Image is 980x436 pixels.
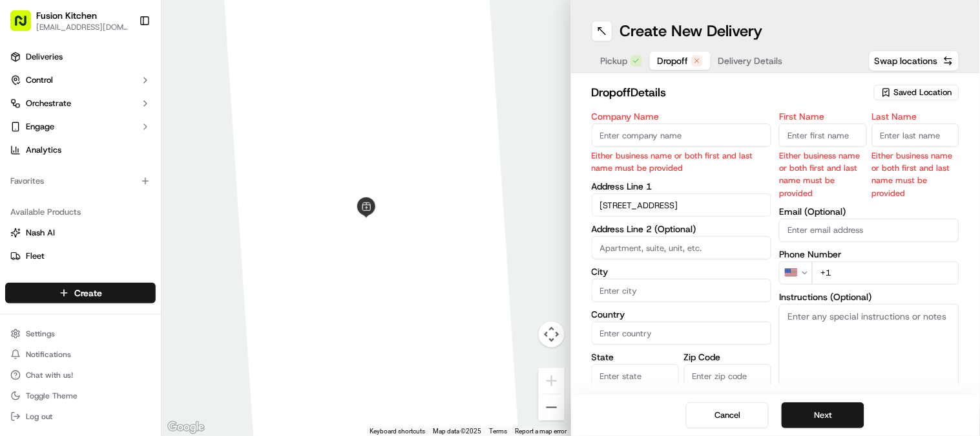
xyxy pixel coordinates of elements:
[165,419,207,436] img: Google
[26,329,55,339] span: Settings
[5,283,156,303] button: Create
[5,246,156,267] button: Fleet
[516,428,567,435] a: Report a map error
[10,250,151,262] a: Fleet
[779,112,866,121] label: First Name
[592,224,772,234] label: Address Line 2 (Optional)
[5,171,156,191] div: Favorites
[5,93,156,114] button: Orchestrate
[165,419,207,436] a: Open this area in Google Maps (opens a new window)
[26,227,55,239] span: Nash AI
[122,289,207,302] span: API Documentation
[779,292,959,301] label: Instructions (Optional)
[592,182,772,191] label: Address Line 1
[5,70,156,91] button: Control
[779,149,866,199] p: Either business name or both first and last name must be provided
[13,168,87,179] div: Past conversations
[13,13,39,39] img: Nash
[174,201,178,211] span: •
[26,411,52,422] span: Log out
[539,368,565,394] button: Zoom in
[592,279,772,302] input: Enter city
[601,54,628,67] span: Pickup
[490,428,508,435] a: Terms (opens in new tab)
[26,201,36,212] img: 1736555255976-a54dd68f-1ca7-489b-9aae-adbdc363a1c4
[50,235,76,246] span: [DATE]
[13,290,23,301] div: 📗
[782,402,864,428] button: Next
[370,427,426,436] button: Keyboard shortcuts
[8,284,104,307] a: 📗Knowledge Base
[592,193,772,217] input: Enter address
[872,149,959,199] p: Either business name or both first and last name must be provided
[592,267,772,276] label: City
[539,395,565,420] button: Zoom out
[872,124,959,147] input: Enter last name
[779,219,959,242] input: Enter email address
[36,9,97,22] button: Fusion Kitchen
[684,353,771,362] label: Zip Code
[13,188,34,209] img: Dianne Alexi Soriano
[5,5,134,36] button: Fusion Kitchen[EMAIL_ADDRESS][DOMAIN_NAME]
[592,322,772,345] input: Enter country
[91,320,156,331] a: Powered byPylon
[109,290,120,301] div: 💻
[658,54,689,67] span: Dropoff
[779,124,866,147] input: Enter first name
[5,140,156,160] a: Analytics
[58,136,178,147] div: We're available if you need us!
[104,284,213,307] a: 💻API Documentation
[592,83,867,102] h2: dropoff Details
[40,201,171,211] span: [PERSON_NAME] [PERSON_NAME]
[5,202,156,223] div: Available Products
[5,387,156,405] button: Toggle Theme
[26,391,78,401] span: Toggle Theme
[592,310,772,319] label: Country
[779,250,959,259] label: Phone Number
[592,112,772,121] label: Company Name
[5,325,156,343] button: Settings
[686,402,769,428] button: Cancel
[26,349,71,360] span: Notifications
[894,87,952,98] span: Saved Location
[10,227,151,239] a: Nash AI
[5,408,156,426] button: Log out
[433,428,482,435] span: Map data ©2025
[27,124,50,147] img: 1732323095091-59ea418b-cfe3-43c8-9ae0-d0d06d6fd42c
[129,321,156,331] span: Pylon
[26,98,71,109] span: Orchestrate
[220,127,235,143] button: Start new chat
[620,21,763,41] h1: Create New Delivery
[592,353,679,362] label: State
[13,52,235,72] p: Welcome 👋
[812,261,959,285] input: Enter phone number
[684,364,771,387] input: Enter zip code
[718,54,783,67] span: Delivery Details
[36,22,129,32] button: [EMAIL_ADDRESS][DOMAIN_NAME]
[43,235,47,246] span: •
[539,322,565,347] button: Map camera controls
[26,250,45,262] span: Fleet
[592,364,679,387] input: Enter state
[26,144,61,156] span: Analytics
[34,83,233,97] input: Got a question? Start typing here...
[869,50,959,71] button: Swap locations
[592,124,772,147] input: Enter company name
[5,366,156,384] button: Chat with us!
[26,121,54,133] span: Engage
[779,207,959,216] label: Email (Optional)
[26,74,53,86] span: Control
[592,236,772,259] input: Apartment, suite, unit, etc.
[74,287,102,300] span: Create
[592,149,772,174] p: Either business name or both first and last name must be provided
[874,83,959,102] button: Saved Location
[26,51,63,63] span: Deliveries
[13,124,36,147] img: 1736555255976-a54dd68f-1ca7-489b-9aae-adbdc363a1c4
[200,166,235,181] button: See all
[872,112,959,121] label: Last Name
[5,345,156,364] button: Notifications
[5,223,156,243] button: Nash AI
[5,47,156,67] a: Deliveries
